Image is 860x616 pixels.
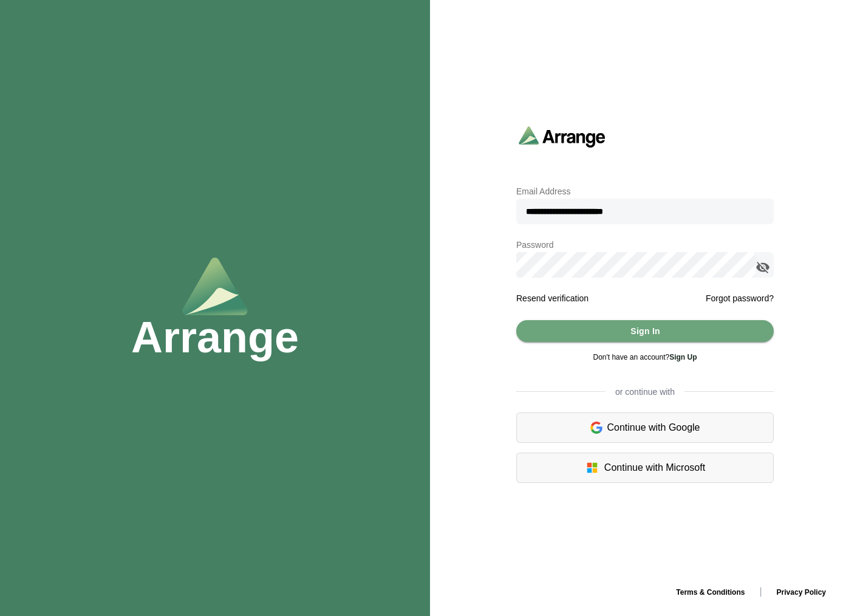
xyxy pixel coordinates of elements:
[519,126,606,147] img: arrangeai-name-small-logo.4d2b8aee.svg
[516,320,774,342] button: Sign In
[756,260,770,275] i: appended action
[593,353,697,361] span: Don't have an account?
[131,315,299,359] h1: Arrange
[606,386,684,398] span: or continue with
[706,291,774,306] a: Forgot password?
[516,184,774,199] p: Email Address
[516,293,589,303] a: Resend verification
[585,460,599,475] img: microsoft-logo.7cf64d5f.svg
[516,238,774,252] p: Password
[759,586,762,597] span: |
[516,453,774,483] div: Continue with Microsoft
[516,412,774,443] div: Continue with Google
[767,588,836,597] a: Privacy Policy
[630,320,660,343] span: Sign In
[666,588,754,597] a: Terms & Conditions
[590,420,602,435] img: google-logo.6d399ca0.svg
[669,353,697,361] a: Sign Up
